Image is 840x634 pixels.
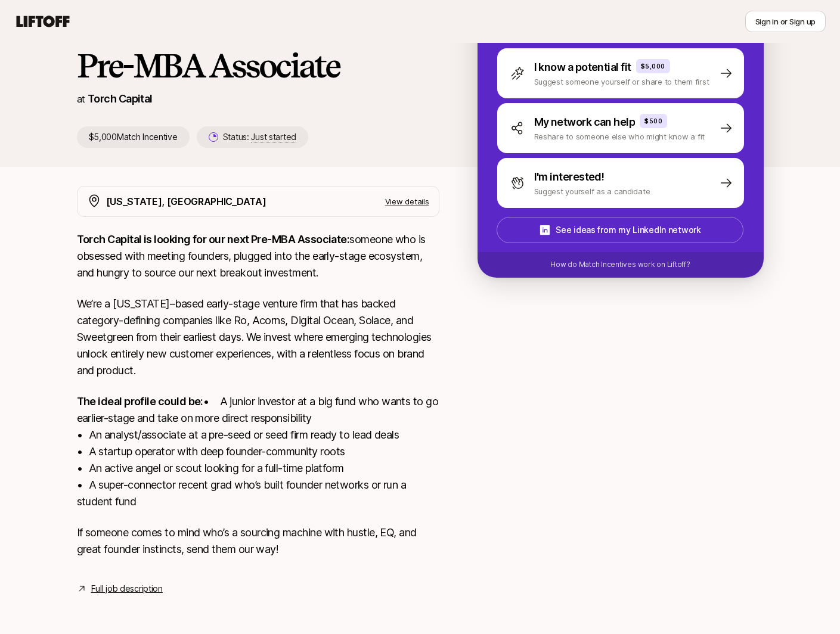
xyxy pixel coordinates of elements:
a: Torch Capital [88,92,153,105]
p: Suggest yourself as a candidate [534,185,650,197]
p: If someone comes to mind who’s a sourcing machine with hustle, EQ, and great founder instincts, s... [77,524,439,558]
p: Status: [223,130,296,144]
p: Suggest someone yourself or share to them first [534,76,709,88]
strong: Torch Capital is looking for our next Pre-MBA Associate: [77,233,350,245]
p: $5,000 [641,61,665,71]
a: Full job description [91,582,163,596]
p: • A junior investor at a big fund who wants to go earlier-stage and take on more direct responsib... [77,393,439,510]
span: Just started [251,132,296,142]
strong: The ideal profile could be: [77,395,203,408]
p: See ideas from my LinkedIn network [556,223,700,237]
p: someone who is obsessed with meeting founders, plugged into the early-stage ecosystem, and hungry... [77,231,439,281]
p: $5,000 Match Incentive [77,126,190,148]
p: We’re a [US_STATE]–based early-stage venture firm that has backed category-defining companies lik... [77,296,439,379]
p: at [77,91,85,107]
button: Sign in or Sign up [745,11,826,32]
p: My network can help [534,114,636,130]
p: Reshare to someone else who might know a fit [534,130,705,142]
p: $500 [644,116,662,126]
p: View details [385,195,429,207]
p: I know a potential fit [534,59,631,76]
h1: Pre-MBA Associate [77,48,439,83]
button: See ideas from my LinkedIn network [497,217,743,243]
p: [US_STATE], [GEOGRAPHIC_DATA] [106,194,266,209]
p: I'm interested! [534,169,605,185]
p: How do Match Incentives work on Liftoff? [550,259,690,270]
